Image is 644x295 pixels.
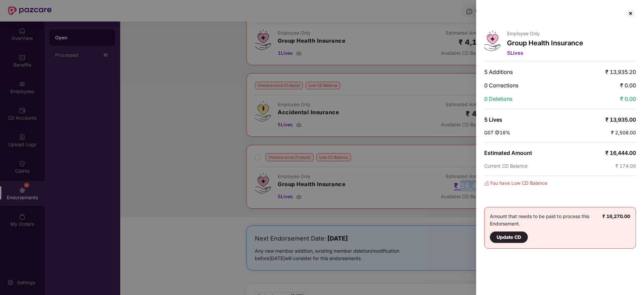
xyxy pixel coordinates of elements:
span: 0 Corrections [484,82,518,89]
span: Estimated Amount [484,150,532,156]
span: ₹ 13,935.00 [605,116,636,123]
span: ₹ 174.00 [615,163,636,169]
span: 0 Deletions [484,95,512,102]
span: ₹ 0.00 [620,95,636,102]
span: ₹ 13,935.20 [605,69,636,75]
span: ₹ 16,444.00 [605,150,636,156]
span: 5 Lives [484,116,502,123]
div: Update CD [497,234,521,241]
b: ₹ 16,270.00 [602,213,630,219]
span: 5 Additions [484,69,513,75]
span: Current CD Balance [484,163,527,169]
img: svg+xml;base64,PHN2ZyBpZD0iRGFuZ2VyLTMyeDMyIiB4bWxucz0iaHR0cDovL3d3dy53My5vcmcvMjAwMC9zdmciIHdpZH... [484,181,490,186]
span: GST @18% [484,130,510,135]
img: svg+xml;base64,PHN2ZyB4bWxucz0iaHR0cDovL3d3dy53My5vcmcvMjAwMC9zdmciIHdpZHRoPSI0Ny43MTQiIGhlaWdodD... [484,31,500,51]
div: You have Low CD Balance [484,179,636,187]
p: Group Health Insurance [507,39,583,47]
span: ₹ 0.00 [620,82,636,89]
div: Amount that needs to be paid to process this Endorsement. [490,213,602,243]
span: ₹ 2,508.00 [611,130,636,135]
span: 5 Lives [507,50,523,56]
p: Employee Only [507,31,583,36]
